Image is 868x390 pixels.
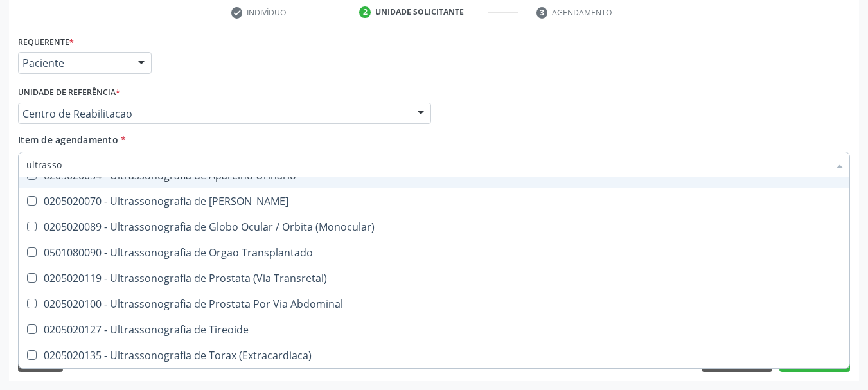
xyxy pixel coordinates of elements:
[18,83,120,103] label: Unidade de referência
[22,57,125,69] span: Paciente
[26,324,842,335] div: 0205020127 - Ultrassonografia de Tireoide
[375,6,464,18] div: Unidade solicitante
[26,222,842,232] div: 0205020089 - Ultrassonografia de Globo Ocular / Orbita (Monocular)
[26,273,842,283] div: 0205020119 - Ultrassonografia de Prostata (Via Transretal)
[359,6,371,18] div: 2
[26,299,842,309] div: 0205020100 - Ultrassonografia de Prostata Por Via Abdominal
[26,152,829,177] input: Buscar por procedimentos
[22,107,405,120] span: Centro de Reabilitacao
[26,196,842,206] div: 0205020070 - Ultrassonografia de [PERSON_NAME]
[26,247,842,258] div: 0501080090 - Ultrassonografia de Orgao Transplantado
[26,350,842,360] div: 0205020135 - Ultrassonografia de Torax (Extracardiaca)
[18,32,74,52] label: Requerente
[18,134,118,146] span: Item de agendamento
